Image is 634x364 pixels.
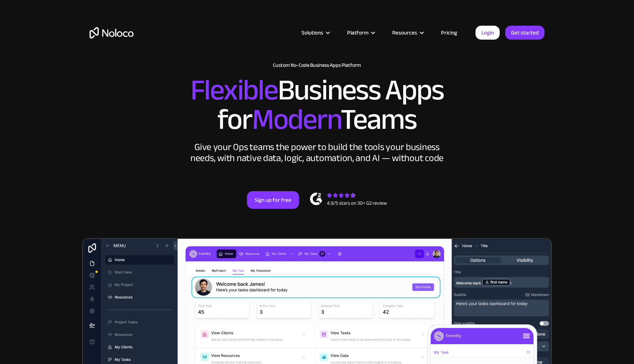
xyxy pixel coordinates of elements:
div: Resources [383,28,432,37]
span: Modern [252,92,340,147]
div: Solutions [302,28,323,37]
div: Platform [347,28,368,37]
a: Login [475,26,500,40]
a: Sign up for free [247,191,299,209]
div: Give your Ops teams the power to build the tools your business needs, with native data, logic, au... [189,142,445,164]
div: Platform [338,28,383,37]
span: Flexible [190,63,278,117]
a: home [90,27,134,39]
a: Get started [505,26,544,40]
a: Pricing [432,28,466,37]
div: Resources [392,28,417,37]
div: Solutions [292,28,338,37]
h2: Business Apps for Teams [90,76,544,134]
